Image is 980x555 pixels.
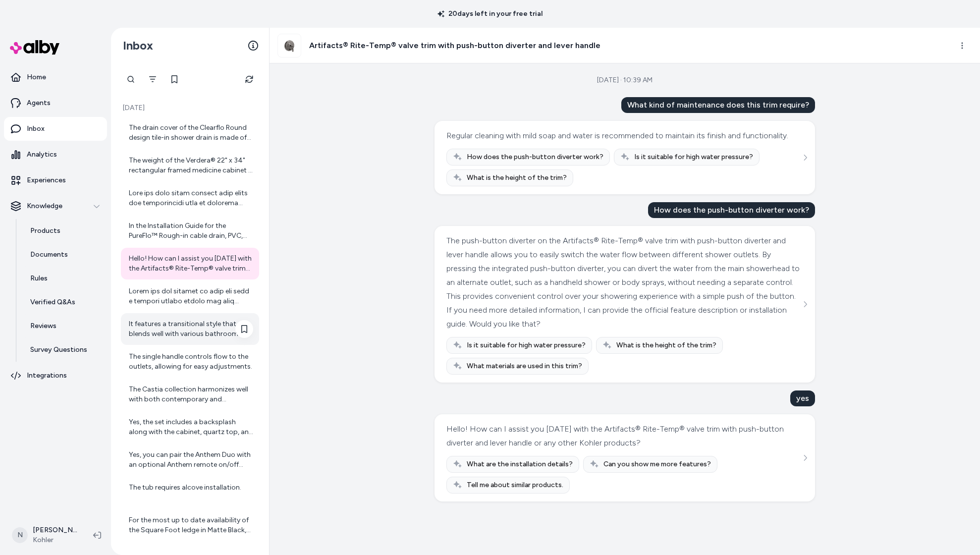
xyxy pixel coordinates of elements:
a: Analytics [4,143,107,166]
a: Inbox [4,117,107,141]
span: What materials are used in this trim? [467,361,582,371]
p: [PERSON_NAME] [33,525,77,535]
p: Documents [30,250,68,260]
a: The drain cover of the Clearflo Round design tile-in shower drain is made of brass. [121,117,259,149]
a: Yes, you can pair the Anthem Duo with an optional Anthem remote on/off button (K-28213), which is... [121,444,259,476]
button: Filter [143,69,163,89]
p: Verified Q&As [30,297,75,307]
p: 20 days left in your free trial [432,9,548,19]
a: For the most up to date availability of the Square Foot ledge in Matte Black, please check the pr... [121,509,259,541]
a: Home [4,65,107,89]
p: Analytics [27,150,57,160]
a: Reviews [20,314,107,338]
a: In the Installation Guide for the PureFlo™ Rough-in cable drain, PVC, 45" cable (K-37385), Item 8... [121,215,259,247]
a: Verified Q&As [20,290,107,314]
button: Knowledge [4,194,107,218]
a: Survey Questions [20,338,107,362]
span: Tell me about similar products. [467,480,563,490]
div: Lorem ips dol sitamet co adip eli sedd e tempori utlabo etdolo mag aliq enimad min. Veni qui nost... [129,286,253,306]
div: The single handle controls flow to the outlets, allowing for easy adjustments. [129,352,253,372]
div: Regular cleaning with mild soap and water is recommended to maintain its finish and functionality. [446,129,788,143]
span: N [12,527,28,543]
span: Kohler [33,535,77,545]
span: Can you show me more features? [603,459,711,469]
p: Survey Questions [30,345,87,355]
div: [DATE] · 10:39 AM [597,75,653,85]
a: Lorem ips dol sitamet co adip eli sedd e tempori utlabo etdolo mag aliq enimad min. Veni qui nost... [121,280,259,312]
span: What are the installation details? [467,459,573,469]
img: zac37803_rgb [278,34,301,57]
p: Rules [30,274,48,283]
div: The tub requires alcove installation. [129,483,253,502]
a: Rules [20,267,107,290]
p: Reviews [30,321,56,331]
button: See more [799,452,811,464]
a: The single handle controls flow to the outlets, allowing for easy adjustments. [121,346,259,378]
button: Refresh [239,69,259,89]
h3: Artifacts® Rite-Temp® valve trim with push-button diverter and lever handle [309,40,600,52]
img: alby Logo [10,40,59,55]
span: What is the height of the trim? [616,340,716,350]
div: For the most up to date availability of the Square Foot ledge in Matte Black, please check the pr... [129,515,253,535]
a: Documents [20,243,107,267]
a: Integrations [4,364,107,388]
div: The weight of the Verdera® 22" x 34" rectangular framed medicine cabinet is 37.25 lb. [129,156,253,175]
a: It features a transitional style that blends well with various bathroom designs. [121,313,259,345]
h2: Inbox [123,38,153,53]
p: Knowledge [27,201,62,211]
div: yes [790,390,815,406]
div: It features a transitional style that blends well with various bathroom designs. [129,319,253,339]
a: The weight of the Verdera® 22" x 34" rectangular framed medicine cabinet is 37.25 lb. [121,150,259,181]
p: Products [30,226,60,236]
div: Yes, you can pair the Anthem Duo with an optional Anthem remote on/off button (K-28213), which is... [129,450,253,470]
p: Inbox [27,124,45,134]
div: Lore ips dolo sitam consect adip elits doe temporincidi utla et dolorema aliqua enimadm: | Veniam... [129,188,253,208]
a: Hello! How can I assist you [DATE] with the Artifacts® Rite-Temp® valve trim with push-button div... [121,248,259,279]
a: Experiences [4,168,107,192]
span: Is it suitable for high water pressure? [634,152,753,162]
p: Experiences [27,175,66,185]
button: See more [799,152,811,164]
div: How does the push-button diverter work? [648,202,815,218]
span: What is the height of the trim? [467,173,567,183]
div: The drain cover of the Clearflo Round design tile-in shower drain is made of brass. [129,123,253,143]
p: Integrations [27,371,67,381]
span: Is it suitable for high water pressure? [467,340,586,350]
button: N[PERSON_NAME]Kohler [6,519,85,551]
div: Hello! How can I assist you [DATE] with the Artifacts® Rite-Temp® valve trim with push-button div... [446,422,801,450]
a: Agents [4,91,107,115]
div: In the Installation Guide for the PureFlo™ Rough-in cable drain, PVC, 45" cable (K-37385), Item 8... [129,221,253,241]
a: The tub requires alcove installation. [121,477,259,508]
div: The push-button diverter on the Artifacts® Rite-Temp® valve trim with push-button diverter and le... [446,234,801,331]
a: Lore ips dolo sitam consect adip elits doe temporincidi utla et dolorema aliqua enimadm: | Veniam... [121,182,259,214]
a: The Castia collection harmonizes well with both contemporary and traditional styles, making it ve... [121,379,259,410]
span: How does the push-button diverter work? [467,152,603,162]
p: [DATE] [121,103,259,113]
button: See more [799,298,811,310]
a: Products [20,219,107,243]
p: Home [27,72,46,82]
a: Yes, the set includes a backsplash along with the cabinet, quartz top, and sinks. [121,411,259,443]
div: What kind of maintenance does this trim require? [621,97,815,113]
div: The Castia collection harmonizes well with both contemporary and traditional styles, making it ve... [129,385,253,404]
div: Hello! How can I assist you [DATE] with the Artifacts® Rite-Temp® valve trim with push-button div... [129,254,253,274]
p: Agents [27,98,51,108]
div: Yes, the set includes a backsplash along with the cabinet, quartz top, and sinks. [129,417,253,437]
